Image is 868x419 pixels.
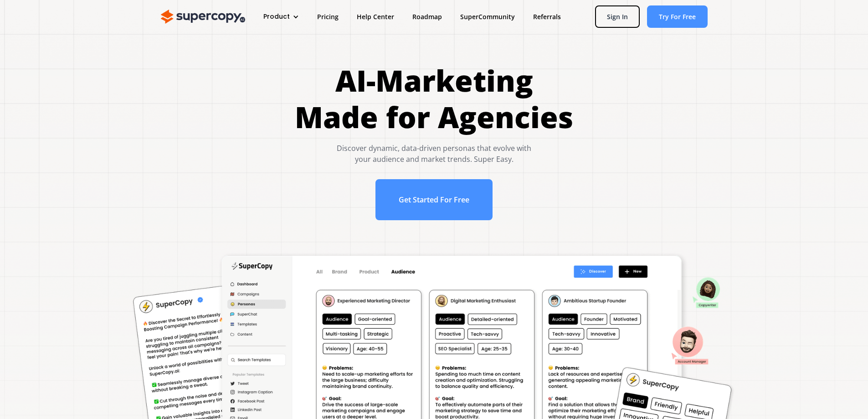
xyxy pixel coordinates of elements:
[295,62,573,135] h1: AI-Marketing Made for Agencies
[451,8,524,25] a: SuperCommunity
[263,12,290,21] div: Product
[295,143,573,165] div: Discover dynamic, data-driven personas that evolve with your audience and market trends. Super Easy.
[403,8,451,25] a: Roadmap
[308,8,348,25] a: Pricing
[647,5,708,28] a: Try For Free
[524,8,570,25] a: Referrals
[254,8,308,25] div: Product
[375,179,493,220] a: Get Started For Free
[348,8,403,25] a: Help Center
[595,5,640,28] a: Sign In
